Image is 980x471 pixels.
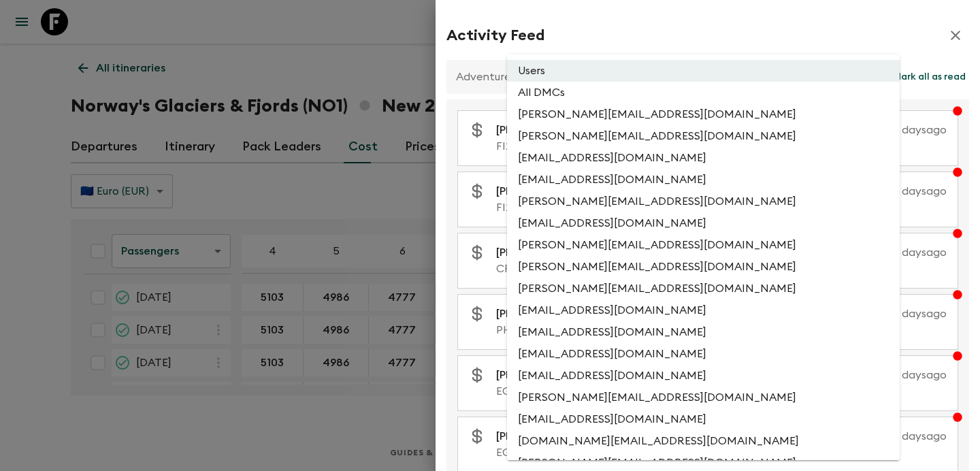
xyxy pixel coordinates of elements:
[507,82,900,103] li: All DMCs
[507,408,900,430] li: [EMAIL_ADDRESS][DOMAIN_NAME]
[507,147,900,169] li: [EMAIL_ADDRESS][DOMAIN_NAME]
[507,191,900,212] li: [PERSON_NAME][EMAIL_ADDRESS][DOMAIN_NAME]
[507,169,900,191] li: [EMAIL_ADDRESS][DOMAIN_NAME]
[507,103,900,125] li: [PERSON_NAME][EMAIL_ADDRESS][DOMAIN_NAME]
[507,60,900,82] li: Users
[507,343,900,365] li: [EMAIL_ADDRESS][DOMAIN_NAME]
[507,212,900,234] li: [EMAIL_ADDRESS][DOMAIN_NAME]
[507,125,900,147] li: [PERSON_NAME][EMAIL_ADDRESS][DOMAIN_NAME]
[507,321,900,343] li: [EMAIL_ADDRESS][DOMAIN_NAME]
[507,299,900,321] li: [EMAIL_ADDRESS][DOMAIN_NAME]
[507,256,900,278] li: [PERSON_NAME][EMAIL_ADDRESS][DOMAIN_NAME]
[507,234,900,256] li: [PERSON_NAME][EMAIL_ADDRESS][DOMAIN_NAME]
[507,387,900,408] li: [PERSON_NAME][EMAIL_ADDRESS][DOMAIN_NAME]
[507,430,900,452] li: [DOMAIN_NAME][EMAIL_ADDRESS][DOMAIN_NAME]
[507,365,900,387] li: [EMAIL_ADDRESS][DOMAIN_NAME]
[507,278,900,299] li: [PERSON_NAME][EMAIL_ADDRESS][DOMAIN_NAME]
